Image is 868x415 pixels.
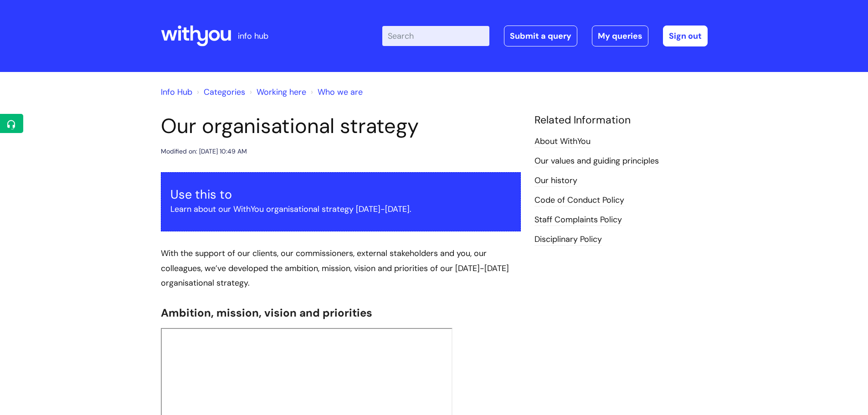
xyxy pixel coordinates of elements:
[534,155,659,167] a: Our values and guiding principles
[663,26,708,46] a: Sign out
[534,136,591,148] a: About WithYou
[170,202,511,216] p: Learn about our WithYou organisational strategy [DATE]-[DATE].
[195,85,245,99] li: Solution home
[257,87,306,97] a: Working here
[161,306,372,320] span: Ambition, mission, vision and priorities
[247,85,306,99] li: Working here
[161,246,521,290] p: With the support of our clients, our commissioners, external stakeholders and you, our colleagues...
[204,87,245,97] a: Categories
[534,234,602,246] a: Disciplinary Policy
[504,26,577,46] a: Submit a query
[534,175,577,187] a: Our history
[534,195,624,206] a: Code of Conduct Policy
[161,146,247,157] div: Modified on: [DATE] 10:49 AM
[318,87,363,97] a: Who we are
[238,29,268,43] p: info hub
[592,26,648,46] a: My queries
[382,26,708,46] div: | -
[161,87,192,97] a: Info Hub
[382,26,489,46] input: Search
[308,85,363,99] li: Who we are
[534,214,622,226] a: Staff Complaints Policy
[170,187,511,202] h3: Use this to
[534,114,708,127] h4: Related Information
[161,114,521,138] h1: Our organisational strategy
